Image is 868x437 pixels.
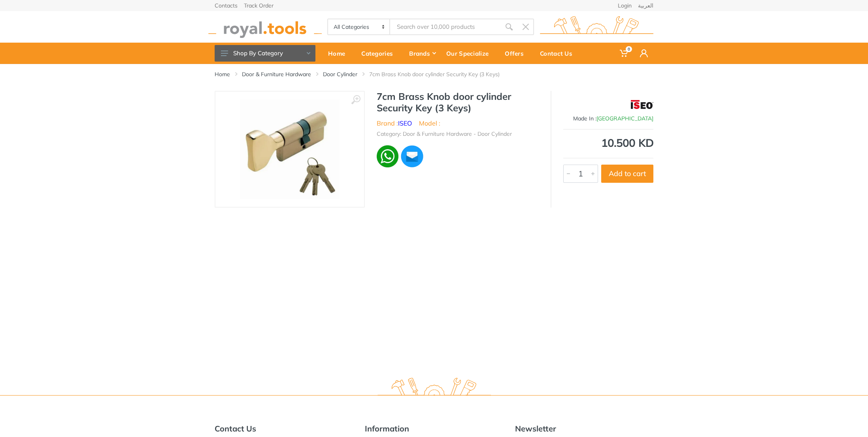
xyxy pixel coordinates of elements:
button: Shop By Category [215,45,315,62]
img: ISEO [631,95,654,114]
span: [GEOGRAPHIC_DATA] [596,115,653,122]
img: royal.tools Logo [377,378,491,399]
a: 0 [614,43,634,64]
a: العربية [638,3,653,8]
button: Add to cart [601,165,653,183]
h5: Information [365,424,503,433]
div: 10.500 KD [563,137,653,148]
img: royal.tools Logo [208,16,322,38]
a: Our Specialize [441,43,499,64]
a: Door Cylinder [323,70,357,78]
a: Track Order [244,3,274,8]
a: Home [323,43,356,64]
li: Model : [419,118,440,128]
div: Offers [499,45,534,62]
div: Made In : [563,114,653,123]
li: 7cm Brass Knob door cylinder Security Key (3 Keys) [369,70,511,78]
h5: Contact Us [215,424,353,433]
a: Offers [499,43,534,64]
div: Our Specialize [441,45,499,62]
nav: breadcrumb [215,70,653,78]
a: Home [215,70,230,78]
div: Brands [404,45,441,62]
img: ma.webp [400,144,424,169]
img: wa.webp [377,145,398,167]
div: Categories [356,45,404,62]
a: Categories [356,43,404,64]
div: Contact Us [534,45,583,62]
img: Royal Tools - 7cm Brass Knob door cylinder Security Key (3 Keys) [240,99,340,199]
select: Category [328,19,390,34]
li: Brand : [377,118,412,128]
span: 0 [626,46,632,52]
a: ISEO [398,119,412,127]
a: Door & Furniture Hardware [242,70,311,78]
li: Category: Door & Furniture Hardware - Door Cylinder [377,130,512,138]
div: Home [323,45,356,62]
a: Login [618,3,632,8]
a: Contact Us [534,43,583,64]
a: Contacts [215,3,238,8]
input: Site search [390,19,501,35]
h5: Newsletter [515,424,653,433]
img: royal.tools Logo [540,16,653,38]
h1: 7cm Brass Knob door cylinder Security Key (3 Keys) [377,91,539,114]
